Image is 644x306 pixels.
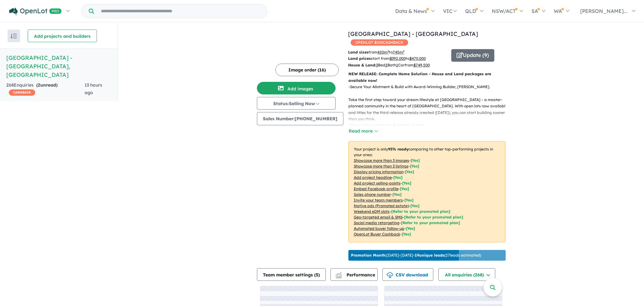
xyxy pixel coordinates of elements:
u: 2 [385,63,387,67]
u: Native ads (Promoted estate) [354,203,409,208]
p: - Secure Your Allotment & Build with Award-Winning Builder, [PERSON_NAME]. Take the first step to... [348,84,510,122]
b: 19 unique leads [415,253,444,258]
b: Land prices [348,56,371,61]
u: Invite your team members [354,198,403,202]
img: download icon [387,272,393,278]
p: NEW RELEASE: Complete Home Solution - House and Land packages are available now! [348,71,505,84]
u: $ 392,000 [390,56,406,61]
span: [Yes] [406,226,415,231]
span: [Yes] [410,203,419,208]
p: start from [348,55,447,62]
u: 420 m [377,50,389,54]
u: 3 [376,63,378,67]
span: [Yes] [402,232,411,236]
u: Sales phone number [354,192,391,197]
img: bar-chart.svg [336,274,342,278]
span: Performance [336,272,375,278]
button: Performance [330,268,378,281]
u: Geo-targeted email & SMS [354,215,402,219]
h5: [GEOGRAPHIC_DATA] - [GEOGRAPHIC_DATA] , [GEOGRAPHIC_DATA] [6,54,111,79]
u: Display pricing information [354,169,403,174]
a: [GEOGRAPHIC_DATA] - [GEOGRAPHIC_DATA] [348,30,478,37]
p: Your project is only comparing to other top-performing projects in your area: - - - - - - - - - -... [348,141,505,242]
span: to [406,56,426,61]
input: Try estate name, suburb, builder or developer [95,4,266,18]
span: 5 [316,272,318,278]
b: 95 % ready [388,147,408,151]
button: Add images [257,82,336,94]
button: Status:Selling Now [257,97,336,110]
p: from [348,49,447,55]
p: - Choose Your allotment, Build Your Future Whether you’re a first homebuyer, growing family, or l... [348,122,510,154]
span: [ Yes ] [404,198,414,202]
button: Sales Number:[PHONE_NUMBER] [257,112,343,125]
u: OpenLot Buyer Cashback [354,232,400,236]
sup: 2 [387,49,389,53]
u: Add project selling-points [354,181,401,185]
span: 2 [38,82,40,88]
u: Automated buyer follow-up [354,226,404,231]
span: to [389,50,404,54]
u: Add project headline [354,175,392,180]
p: [DATE] - [DATE] - ( 27 leads estimated) [351,252,481,258]
span: [Refer to your promoted plan] [391,209,450,214]
sup: 2 [403,49,404,53]
u: 1 [396,63,398,67]
span: [ Yes ] [402,181,411,185]
u: Showcase more than 3 images [354,158,409,163]
span: [Refer to your promoted plan] [401,220,460,225]
span: [ Yes ] [393,175,402,180]
u: Social media retargeting [354,220,399,225]
span: CASHBACK [9,89,35,96]
img: Openlot PRO Logo White [9,8,62,15]
span: [ Yes ] [411,158,420,163]
button: Team member settings (5) [257,268,326,281]
button: Read more [348,127,378,135]
img: line-chart.svg [336,272,341,275]
span: [ Yes ] [400,186,409,191]
b: House & Land: [348,63,376,67]
div: 268 Enquir ies [6,82,85,97]
u: Weekend eDM slots [354,209,390,214]
strong: ( unread) [36,82,58,88]
button: Add projects and builders [28,30,97,42]
u: $ 749,500 [414,63,430,67]
button: Image order (16) [275,64,339,76]
span: [ Yes ] [410,164,419,168]
p: Bed Bath Car from [348,62,447,68]
span: OPENLOT $ 200 CASHBACK [351,39,408,46]
span: [PERSON_NAME]... [580,8,627,14]
img: sort.svg [11,34,17,38]
span: [ Yes ] [392,192,402,197]
span: [Refer to your promoted plan] [404,215,463,219]
span: 13 hours ago [85,82,102,95]
button: All enquiries (268) [438,268,495,281]
button: Update (9) [451,49,494,62]
b: Promotion Month: [351,253,386,258]
span: [ Yes ] [405,169,414,174]
u: Showcase more than 3 listings [354,164,408,168]
u: 745 m [393,50,404,54]
u: Embed Facebook profile [354,186,398,191]
b: Land sizes [348,50,369,54]
button: CSV download [382,268,433,281]
u: $ 470,000 [409,56,426,61]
